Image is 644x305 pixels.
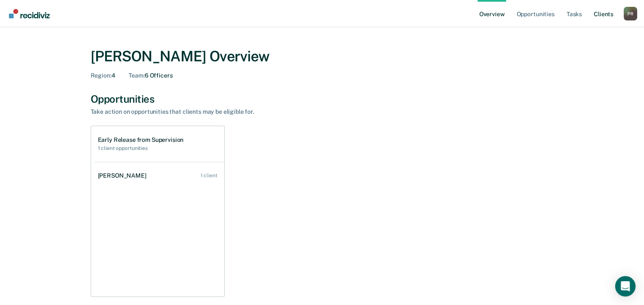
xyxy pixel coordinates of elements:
[98,136,184,144] h1: Early Release from Supervision
[200,173,217,178] div: 1 client
[94,164,224,188] a: [PERSON_NAME] 1 client
[9,9,50,18] img: Recidiviz
[91,72,115,79] div: 4
[98,172,150,179] div: [PERSON_NAME]
[98,145,184,151] h2: 1 client opportunities
[615,276,635,296] div: Open Intercom Messenger
[91,72,112,79] span: Region :
[129,72,144,79] span: Team :
[91,108,389,115] div: Take action on opportunities that clients may be eligible for.
[91,48,554,65] div: [PERSON_NAME] Overview
[91,93,554,105] div: Opportunities
[129,72,172,79] div: 6 Officers
[624,7,637,20] button: Profile dropdown button
[624,7,637,20] div: P R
